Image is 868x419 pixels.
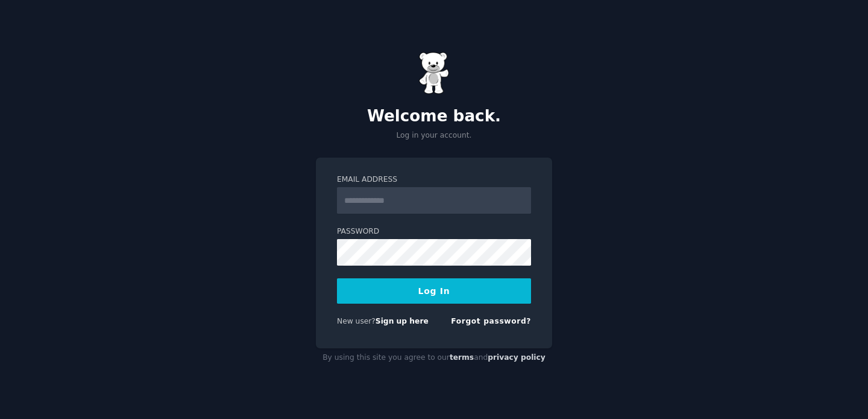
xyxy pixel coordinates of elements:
[337,174,531,185] label: Email Address
[450,353,474,362] a: terms
[376,317,429,325] a: Sign up here
[316,107,552,126] h2: Welcome back.
[488,353,546,362] a: privacy policy
[316,130,552,141] p: Log in your account.
[337,278,531,304] button: Log In
[419,52,449,94] img: Gummy Bear
[316,348,552,368] div: By using this site you agree to our and
[337,317,376,325] span: New user?
[451,317,531,325] a: Forgot password?
[337,226,531,237] label: Password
